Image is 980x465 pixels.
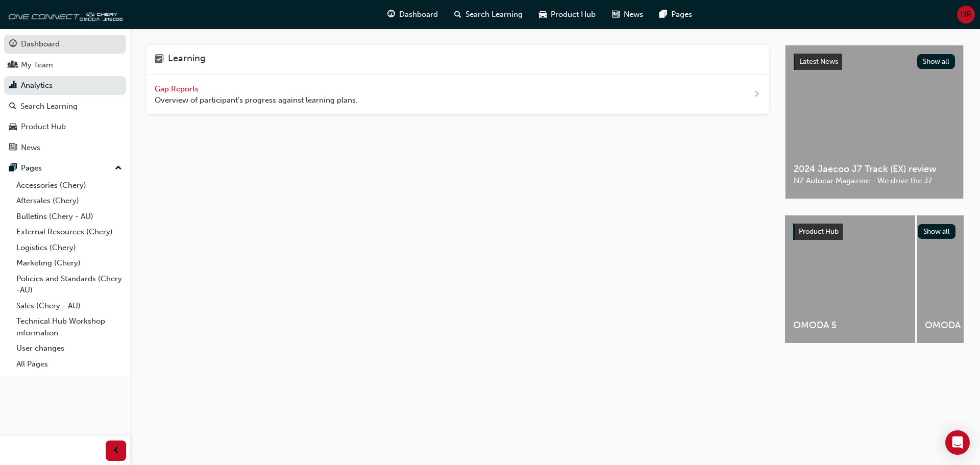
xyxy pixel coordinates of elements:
[454,8,461,21] span: search-icon
[4,159,126,178] button: Pages
[4,33,126,159] button: DashboardMy TeamAnalyticsSearch LearningProduct HubNews
[671,9,692,20] span: Pages
[168,53,206,66] h4: Learning
[21,162,42,174] div: Pages
[21,38,60,50] div: Dashboard
[9,61,17,70] span: people-icon
[624,9,643,20] span: News
[539,8,547,21] span: car-icon
[465,9,523,20] span: Search Learning
[155,94,358,106] span: Overview of participant's progress against learning plans.
[9,143,17,153] span: news-icon
[12,313,126,340] a: Technical Hub Workshop information
[12,340,126,356] a: User changes
[12,255,126,271] a: Marketing (Chery)
[112,445,120,457] span: prev-icon
[531,4,604,25] a: car-iconProduct Hub
[4,97,126,116] a: Search Learning
[21,59,53,71] div: My Team
[799,227,839,236] span: Product Hub
[387,8,395,21] span: guage-icon
[961,9,971,20] span: HR
[604,4,651,25] a: news-iconNews
[794,163,955,175] span: 2024 Jaecoo J7 Track (EX) review
[12,356,126,372] a: All Pages
[155,84,201,93] span: Gap Reports
[9,81,17,90] span: chart-icon
[9,164,17,173] span: pages-icon
[4,76,126,95] a: Analytics
[399,9,438,20] span: Dashboard
[785,45,964,199] a: Latest NewsShow all2024 Jaecoo J7 Track (EX) reviewNZ Autocar Magazine - We drive the J7.
[21,142,40,154] div: News
[12,240,126,256] a: Logistics (Chery)
[12,271,126,298] a: Policies and Standards (Chery -AU)
[12,298,126,314] a: Sales (Chery - AU)
[12,224,126,240] a: External Resources (Chery)
[551,9,596,20] span: Product Hub
[146,75,769,115] a: Gap Reports Overview of participant's progress against learning plans.next-icon
[21,121,66,133] div: Product Hub
[793,320,907,331] span: OMODA 5
[155,53,164,66] span: learning-icon
[12,209,126,225] a: Bulletins (Chery - AU)
[446,4,531,25] a: search-iconSearch Learning
[4,117,126,136] a: Product Hub
[4,138,126,157] a: News
[918,224,956,239] button: Show all
[794,175,955,187] span: NZ Autocar Magazine - We drive the J7.
[115,162,122,175] span: up-icon
[785,215,915,343] a: OMODA 5
[9,123,17,132] span: car-icon
[957,6,975,23] button: HR
[379,4,446,25] a: guage-iconDashboard
[9,102,16,111] span: search-icon
[793,224,955,240] a: Product HubShow all
[20,101,78,112] div: Search Learning
[12,178,126,193] a: Accessories (Chery)
[612,8,620,21] span: news-icon
[917,54,955,69] button: Show all
[4,56,126,75] a: My Team
[5,4,122,25] img: oneconnect
[753,88,761,101] span: next-icon
[799,57,838,66] span: Latest News
[945,430,970,455] div: Open Intercom Messenger
[4,35,126,54] a: Dashboard
[794,54,955,70] a: Latest NewsShow all
[9,40,17,49] span: guage-icon
[659,8,667,21] span: pages-icon
[12,193,126,209] a: Aftersales (Chery)
[651,4,700,25] a: pages-iconPages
